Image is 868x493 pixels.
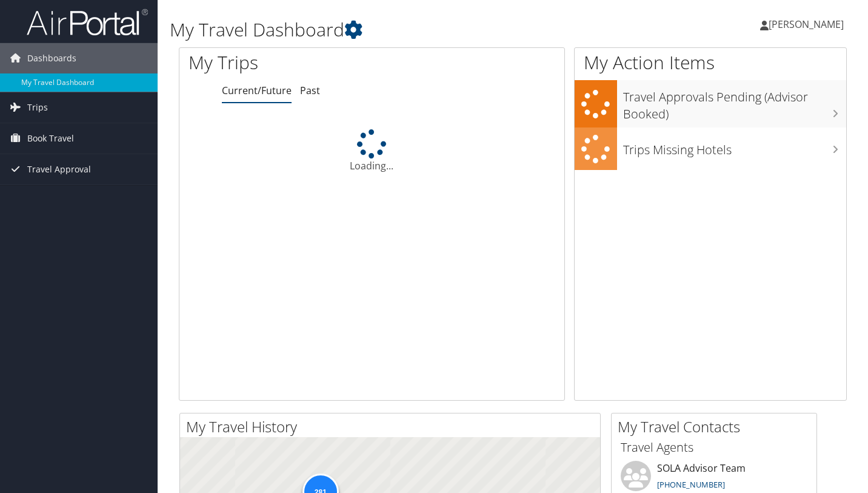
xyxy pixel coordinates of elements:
h3: Travel Approvals Pending (Advisor Booked) [623,83,846,123]
div: Loading... [179,129,564,173]
a: [PHONE_NUMBER] [657,479,725,490]
span: Travel Approval [27,154,91,185]
h1: My Travel Dashboard [170,17,627,42]
a: Current/Future [222,84,292,97]
img: airportal-logo.png [27,8,148,36]
h1: My Action Items [575,50,846,75]
a: Trips Missing Hotels [575,127,846,171]
a: [PERSON_NAME] [760,6,856,42]
span: [PERSON_NAME] [769,18,844,31]
h2: My Travel Contacts [618,416,816,437]
a: Past [300,84,320,97]
h3: Travel Agents [621,439,807,456]
span: Dashboards [27,43,76,73]
a: Travel Approvals Pending (Advisor Booked) [575,80,846,127]
span: Trips [27,92,48,123]
h2: My Travel History [186,416,600,437]
h1: My Trips [189,50,395,75]
h3: Trips Missing Hotels [623,135,846,158]
span: Book Travel [27,123,74,154]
